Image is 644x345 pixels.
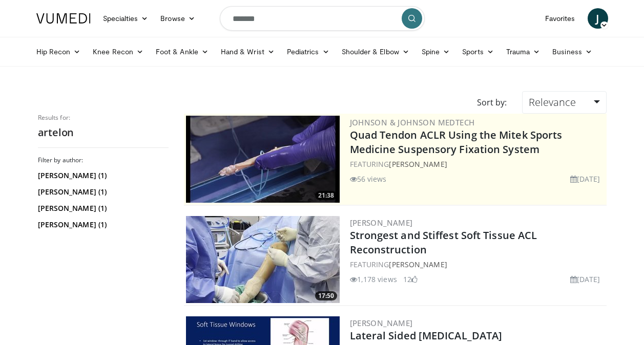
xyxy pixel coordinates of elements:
[350,174,387,184] li: 56 views
[315,291,337,300] span: 17:50
[186,216,340,303] img: 6c64878e-15ae-4491-883a-8f140a5aa01c.300x170_q85_crop-smart_upscale.jpg
[350,228,537,256] a: Strongest and Stiffest Soft Tissue ACL Reconstruction
[38,170,166,181] a: [PERSON_NAME] (1)
[500,41,547,62] a: Trauma
[403,274,418,285] li: 12
[281,41,336,62] a: Pediatrics
[36,13,91,24] img: VuMedi Logo
[30,41,87,62] a: Hip Recon
[570,274,600,285] li: [DATE]
[154,8,201,29] a: Browse
[315,191,337,200] span: 21:38
[38,203,166,213] a: [PERSON_NAME] (1)
[350,274,397,285] li: 1,178 views
[97,8,155,29] a: Specialties
[38,156,169,164] h3: Filter by author:
[570,174,600,184] li: [DATE]
[350,329,503,342] a: Lateral Sided [MEDICAL_DATA]
[215,41,281,62] a: Hand & Wrist
[186,116,340,203] img: b78fd9da-dc16-4fd1-a89d-538d899827f1.300x170_q85_crop-smart_upscale.jpg
[456,41,500,62] a: Sports
[350,218,413,228] a: [PERSON_NAME]
[469,91,514,114] div: Sort by:
[350,318,413,328] a: [PERSON_NAME]
[38,126,169,139] h2: artelon
[150,41,215,62] a: Foot & Ankle
[186,116,340,203] a: 21:38
[38,220,166,230] a: [PERSON_NAME] (1)
[336,41,416,62] a: Shoulder & Elbow
[546,41,598,62] a: Business
[38,114,169,122] p: Results for:
[186,216,340,303] a: 17:50
[87,41,150,62] a: Knee Recon
[539,8,581,29] a: Favorites
[529,95,576,109] span: Relevance
[38,187,166,197] a: [PERSON_NAME] (1)
[588,8,608,29] a: J
[416,41,456,62] a: Spine
[389,159,447,169] a: [PERSON_NAME]
[220,6,425,31] input: Search topics, interventions
[350,259,605,270] div: FEATURING
[350,117,475,127] a: Johnson & Johnson MedTech
[389,260,447,269] a: [PERSON_NAME]
[350,159,605,169] div: FEATURING
[350,128,563,156] a: Quad Tendon ACLR Using the Mitek Sports Medicine Suspensory Fixation System
[522,91,606,114] a: Relevance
